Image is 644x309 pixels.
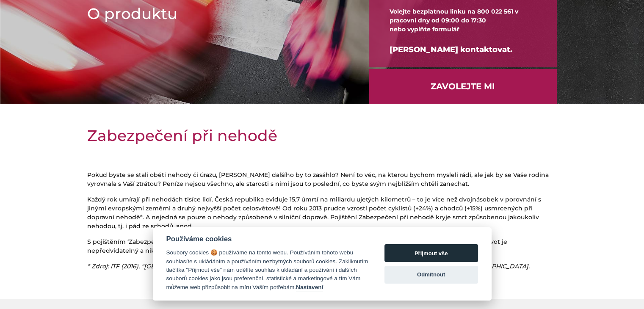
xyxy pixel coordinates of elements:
button: Nastavení [296,284,323,291]
h1: O produktu [87,3,342,24]
a: Zavolejte mi [369,69,557,104]
div: Soubory cookies 🍪 používáme na tomto webu. Používáním tohoto webu souhlasíte s ukládáním a použív... [166,248,368,292]
p: Pokud byste se stali obětí nehody či úrazu, [PERSON_NAME] dalšího by to zasáhlo? Není to věc, na ... [87,171,557,188]
span: Volejte bezplatnou linku na 800 022 561 v pracovní dny od 09:00 do 17:30 nebo vyplňte formulář [390,8,518,33]
p: Každý rok umírají při nehodách tisíce lidí. Česká republika eviduje 15,7 úmrtí na miliardu ujetýc... [87,195,557,231]
div: Používáme cookies [166,235,368,243]
button: Přijmout vše [384,244,478,262]
button: Odmítnout [384,266,478,284]
div: [PERSON_NAME] kontaktovat. [390,34,536,66]
h1: Zabezpečení při nehodě [87,125,557,146]
p: S pojištěním ‘Zabezpečení při nehodě’ obdrží Vaši blízcí finanční prostředky až do výše 2,5 milio... [87,237,557,255]
em: * Zdroj: ITF (2016), “[GEOGRAPHIC_DATA]”, ve Výroční zprávě o bezpečnosti silničního provozu z r.... [87,262,530,270]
